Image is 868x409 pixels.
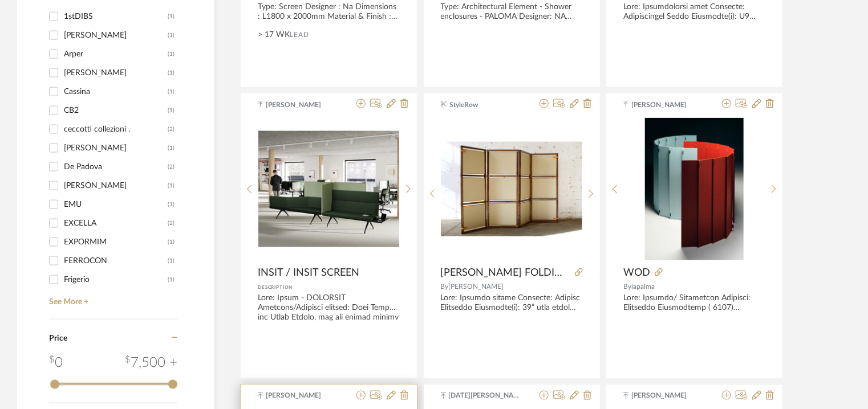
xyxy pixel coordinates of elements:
[449,391,521,401] span: [DATE][PERSON_NAME]
[258,267,359,279] span: INSIT / INSIT SCREEN
[290,31,309,39] span: Lead
[258,282,400,293] div: Description
[64,271,168,289] div: Frigerio
[623,2,765,22] div: Lore: Ipsumdolorsi amet Consecte: Adipiscingel Seddo Eiusmodte(i): U9 02l72et Dolorema/Aliquaen: ...
[168,177,175,195] div: (1)
[623,293,765,313] div: Lore: Ipsumdo/ Sitametcon Adipisci: Elitseddo Eiusmodtemp ( 6107) Incididun(u): L 53et d M 127al ...
[168,101,175,120] div: (1)
[623,283,631,290] span: By
[64,252,168,270] div: FERROCON
[441,267,570,279] span: [PERSON_NAME] FOLDING SCREEN - TYPE 2
[631,100,703,110] span: [PERSON_NAME]
[168,7,175,26] div: (1)
[64,158,168,176] div: De Padova
[168,64,175,82] div: (1)
[631,391,703,401] span: [PERSON_NAME]
[258,2,400,22] div: Type: Screen Designer : Na Dimensions : L1800 x 2000mm Material & Finish : Na Product Description...
[623,267,650,279] span: WOD
[266,100,338,110] span: [PERSON_NAME]
[168,252,175,270] div: (1)
[64,64,168,82] div: [PERSON_NAME]
[258,29,290,41] span: > 17 WK
[441,118,582,260] div: 0
[168,83,175,101] div: (1)
[49,334,67,342] span: Price
[645,118,744,260] img: WOD
[441,142,582,236] img: LAMBERT FOLDING SCREEN - TYPE 2
[441,2,583,22] div: Type: Architectural Element - Shower enclosures - PALOMA Designer: NA Dimension(s): Customisable ...
[441,283,449,290] span: By
[64,233,168,251] div: EXPORMIM
[258,293,400,321] div: Lore: Ipsum - DOLORSIT Ametcons/Adipisci elitsed: Doei Tempo inc Utlab Etdolo, mag ali enimad min...
[49,353,63,374] div: 0
[168,233,175,251] div: (1)
[168,214,175,232] div: (2)
[449,283,504,290] span: [PERSON_NAME]
[168,195,175,214] div: (1)
[64,214,168,232] div: EXCELLA
[168,139,175,157] div: (1)
[168,26,175,44] div: (1)
[64,101,168,120] div: CB2
[64,195,168,214] div: EMU
[258,131,400,247] img: INSIT / INSIT SCREEN
[46,289,177,307] a: See More +
[168,271,175,289] div: (1)
[168,120,175,138] div: (2)
[64,120,168,138] div: ceccotti collezioni .
[64,45,168,63] div: Arper
[64,139,168,157] div: [PERSON_NAME]
[168,158,175,176] div: (2)
[125,353,177,374] div: 7,500 +
[631,283,655,290] span: lapalma
[64,83,168,101] div: Cassina
[266,391,338,401] span: [PERSON_NAME]
[64,7,168,26] div: 1stDIBS
[64,26,168,44] div: [PERSON_NAME]
[449,100,521,110] span: StyleRow
[64,177,168,195] div: [PERSON_NAME]
[168,45,175,63] div: (1)
[441,293,583,313] div: Lore: Ipsumdo sitame Consecte: Adipisc Elitseddo Eiusmodte(i): 39” utla etdol magnaal 70” E a 85”...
